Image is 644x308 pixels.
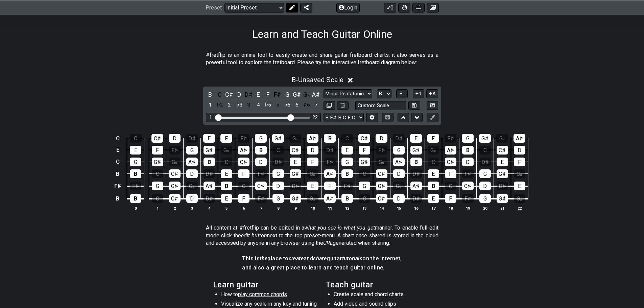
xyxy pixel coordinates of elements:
button: Edit Tuning [366,113,378,122]
div: G♯ [290,194,301,203]
td: F♯ [113,180,122,192]
div: F [359,146,370,155]
div: G𝄪 [186,182,198,190]
div: G [255,134,267,143]
button: First click edit preset to enable marker editing [427,113,438,122]
div: toggle pitch class [244,90,253,99]
th: 21 [494,205,511,212]
div: G♯ [272,134,284,143]
div: G♯ [497,194,508,203]
div: E [130,146,141,155]
div: toggle pitch class [206,90,215,99]
th: 19 [459,205,476,212]
div: C [152,169,163,178]
div: G [462,134,474,143]
em: the [260,255,267,262]
div: D [393,194,405,203]
div: F♯ [130,182,141,190]
div: G♯ [169,182,181,190]
th: 17 [425,205,442,212]
div: toggle pitch class [264,90,272,99]
div: B [428,182,439,190]
div: toggle scale degree [312,100,320,110]
div: C [221,158,232,166]
div: B [462,146,474,155]
div: C [341,134,353,143]
span: B - Unsaved Scale [291,76,343,84]
th: 4 [200,205,218,212]
button: Toggle horizontal chord view [382,113,393,122]
div: toggle scale degree [206,100,215,110]
div: F [324,182,336,190]
div: G♯ [290,169,301,178]
th: 20 [476,205,494,212]
div: B [221,182,232,190]
div: E [221,194,232,203]
td: C [113,133,122,144]
div: D [272,182,284,190]
div: A♯ [307,134,318,143]
li: How to [221,291,317,300]
div: D [376,134,387,143]
div: F♯ [445,134,456,143]
h1: Learn and Teach Guitar Online [252,28,392,41]
div: D [255,158,267,166]
button: Copy [324,101,335,110]
div: A♯ [445,146,456,155]
div: C♯ [151,134,163,143]
div: F [238,194,249,203]
div: D [393,169,405,178]
div: C♯ [169,194,181,203]
div: C [152,194,163,203]
div: B [410,158,422,166]
div: toggle scale degree [302,100,311,110]
div: toggle scale degree [225,100,234,110]
div: G𝄪 [393,182,405,190]
div: B [130,169,141,178]
div: D♯ [410,169,422,178]
div: toggle scale degree [264,100,272,110]
td: G [113,156,122,168]
button: B.. [396,89,408,98]
h4: and also a great place to learn and teach guitar online. [242,264,402,271]
div: toggle scale degree [254,100,263,110]
div: toggle pitch class [292,90,301,99]
div: toggle scale degree [292,100,301,110]
th: 8 [269,205,287,212]
div: G [152,182,163,190]
div: D♯ [393,134,405,143]
div: B [324,134,336,143]
div: Visible fret range [206,113,321,122]
div: E [497,158,508,166]
div: toggle pitch class [312,90,320,99]
div: G𝄪 [307,169,318,178]
div: C♯ [462,182,474,190]
div: A♯ [393,158,405,166]
div: B [341,169,353,178]
div: A♯ [186,158,198,166]
div: F [445,169,456,178]
div: E [410,134,422,143]
div: toggle scale degree [215,100,224,110]
td: E [113,144,122,156]
div: G𝄪 [289,134,301,143]
div: toggle pitch class [235,90,243,99]
button: Create image [427,3,439,12]
select: Tonic/Root [377,89,391,98]
li: Create scale and chord charts [334,291,430,300]
div: toggle pitch class [225,90,234,99]
div: D [186,169,198,178]
div: G [393,146,405,155]
button: 1 [413,89,424,98]
select: Scale [324,89,372,98]
div: E [341,146,353,155]
div: F♯ [169,146,181,155]
button: Create Image [427,101,438,110]
div: D [307,146,318,155]
em: tutorials [342,255,363,262]
div: G♯ [376,182,387,190]
button: A [426,89,438,98]
div: C [428,158,439,166]
div: C♯ [376,169,387,178]
div: C♯ [238,158,249,166]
